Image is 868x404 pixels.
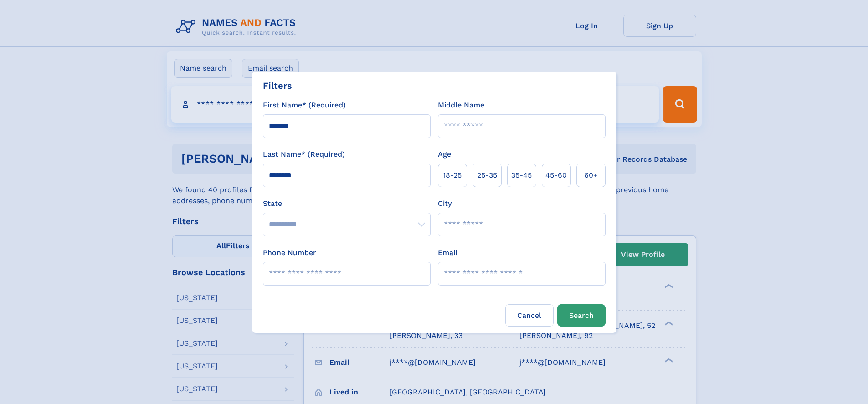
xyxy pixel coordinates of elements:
[263,149,345,160] label: Last Name* (Required)
[505,304,554,327] label: Cancel
[443,170,462,181] span: 18‑25
[438,100,484,111] label: Middle Name
[511,170,532,181] span: 35‑45
[545,170,567,181] span: 45‑60
[477,170,497,181] span: 25‑35
[263,100,346,111] label: First Name* (Required)
[263,247,316,258] label: Phone Number
[263,198,431,209] label: State
[438,149,451,160] label: Age
[584,170,598,181] span: 60+
[438,247,457,258] label: Email
[438,198,452,209] label: City
[263,79,292,92] div: Filters
[557,304,606,327] button: Search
